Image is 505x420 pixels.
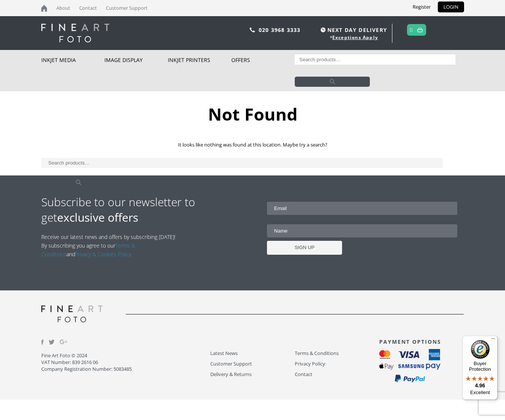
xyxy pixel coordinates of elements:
img: logo-white.svg [41,24,109,42]
span: NEXT DAY DELIVERY [319,26,387,34]
a: Offers [231,50,295,70]
a: LOGIN [438,2,464,12]
a: 0 [410,24,413,35]
button: Menu [488,336,497,345]
p: Fine Art Foto © 2024 VAT Number: 839 2616 06 Company Registration Number: 5083485 [41,352,210,372]
img: basket.svg [417,27,423,32]
img: payment_options.svg [379,349,440,383]
strong: exclusive offers [57,210,138,225]
button: Trusted Shops TrustmarkBuyer Protection4.96Excellent [463,336,497,400]
p: It looks like nothing was found at this location. Maybe try a search? [41,141,464,149]
img: time.svg [321,27,326,32]
p: Buyer Protection [463,361,497,372]
a: 020 3968 3333 [259,26,301,33]
a: Inkjet Media [41,50,105,70]
a: Delivery & Returns [210,370,295,379]
a: Image Display [104,50,168,70]
img: logo-grey.svg [41,305,103,322]
a: Customer Support [210,360,295,368]
h1: Not Found [41,103,464,125]
button: Search [295,77,370,87]
img: phone.svg [250,27,255,32]
img: Trusted Shops Trustmark [471,340,490,359]
img: twitter.svg [49,340,55,344]
button: Search [41,177,116,187]
input: Search products… [295,54,455,65]
a: Terms & Conditions [295,349,379,358]
h3: PAYMENT OPTIONS [379,338,464,345]
p: Receive our latest news and offers by subscribing [DATE]! By subscribing you agree to our and [41,233,179,258]
a: Latest News [210,349,295,358]
a: Privacy Policy [295,360,379,368]
p: Excellent [463,390,497,396]
input: Name [267,224,457,237]
img: Google_Plus.svg [60,338,67,346]
a: Inkjet Printers [168,50,231,70]
input: Search products… [41,158,443,168]
a: Privacy & Cookies Policy. [75,251,132,258]
a: Exceptions Apply [332,34,378,41]
h2: Subscribe to our newsletter to get [41,194,253,225]
a: Contact [295,370,379,379]
input: Email [267,202,457,215]
img: facebook.svg [41,340,44,344]
a: Register [407,2,436,12]
span: 4.96 [475,382,485,388]
input: SIGN UP [267,241,342,255]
